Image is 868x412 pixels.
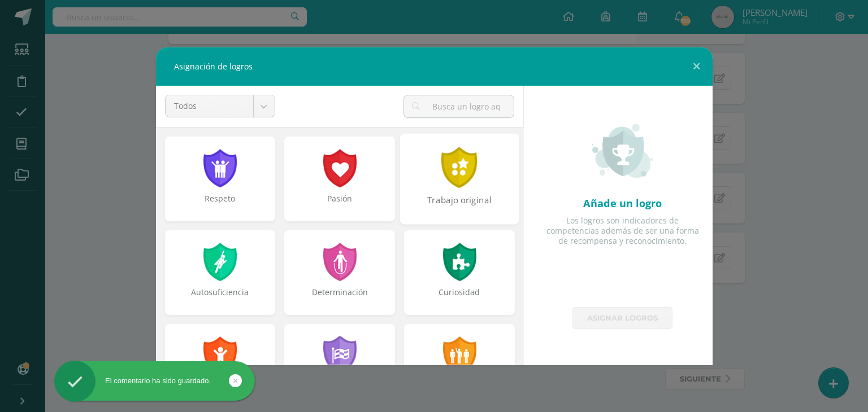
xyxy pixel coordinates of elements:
div: Asignación de logros [156,47,713,86]
a: Todos [166,95,275,117]
span: Todos [174,95,245,117]
div: Determinación [285,287,394,309]
div: Curiosidad [405,287,514,309]
div: Pasión [285,193,394,216]
div: Trabajo original [401,194,518,218]
input: Busca un logro aquí... [404,95,513,117]
button: Close (Esc) [680,47,713,86]
div: Respeto [166,193,275,216]
div: Los logros son indicadores de competencias además de ser una forma de recompensa y reconocimiento. [542,216,704,247]
div: Autosuficiencia [166,287,275,309]
a: Asignar logros [572,307,672,329]
div: Añade un logro [542,196,704,210]
div: El comentario ha sido guardado. [54,376,255,386]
